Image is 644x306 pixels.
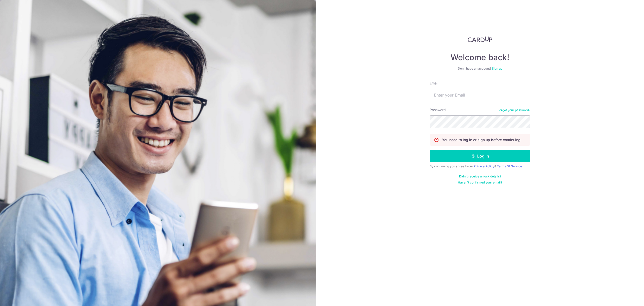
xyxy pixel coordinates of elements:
[442,137,521,142] p: You need to log in or sign up before continuing.
[498,108,530,112] a: Forgot your password?
[430,52,530,63] h4: Welcome back!
[468,36,492,42] img: CardUp Logo
[474,164,494,168] a: Privacy Policy
[430,81,438,86] label: Email
[430,89,530,101] input: Enter your Email
[430,67,530,71] div: Don’t have an account?
[430,150,530,162] button: Log in
[459,174,501,178] a: Didn't receive unlock details?
[430,107,446,112] label: Password
[492,67,502,70] a: Sign up
[458,180,502,185] a: Haven't confirmed your email?
[497,164,522,168] a: Terms Of Service
[430,164,530,168] div: By continuing you agree to our &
